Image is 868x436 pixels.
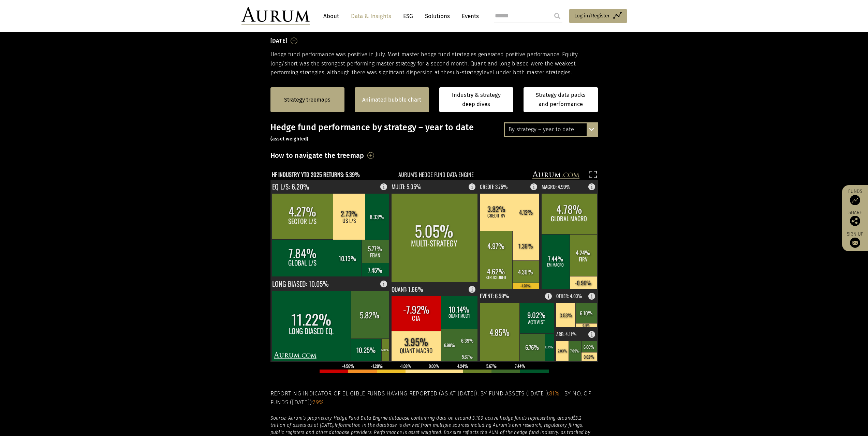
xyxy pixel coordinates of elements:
[450,69,482,76] span: sub-strategy
[362,95,421,104] a: Animated bubble chart
[284,95,330,104] a: Strategy treemaps
[320,10,342,22] a: About
[505,123,597,136] div: By strategy – year to date
[439,87,514,112] a: Industry & strategy deep dives
[524,87,598,112] a: Strategy data packs and performance
[333,422,334,428] em: .
[845,231,865,248] a: Sign up
[313,399,324,406] span: 79%
[422,10,453,22] a: Solutions
[270,150,364,161] h3: How to navigate the treemap
[270,36,288,46] h3: [DATE]
[850,216,860,226] img: Share this post
[850,195,860,205] img: Access Funds
[845,189,865,205] a: Funds
[458,10,479,22] a: Events
[270,136,309,142] small: (asset weighted)
[574,12,610,20] span: Log in/Register
[270,415,573,421] em: Source: Aurum’s proprietary Hedge Fund Data Engine database containing data on around 3,100 activ...
[270,122,598,143] h3: Hedge fund performance by strategy – year to date
[549,390,559,397] span: 81%
[550,9,564,23] input: Submit
[348,10,395,22] a: Data & Insights
[845,210,865,226] div: Share
[569,9,627,23] a: Log in/Register
[270,389,598,407] h5: Reporting indicator of eligible funds having reported (as at [DATE]). By fund assets ([DATE]): . ...
[270,50,598,77] p: Hedge fund performance was positive in July. Most master hedge fund strategies generated positive...
[850,238,860,248] img: Sign up to our newsletter
[241,7,310,25] img: Aurum
[270,415,582,428] em: $3.2 trillion of assets as at [DATE]
[400,10,416,22] a: ESG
